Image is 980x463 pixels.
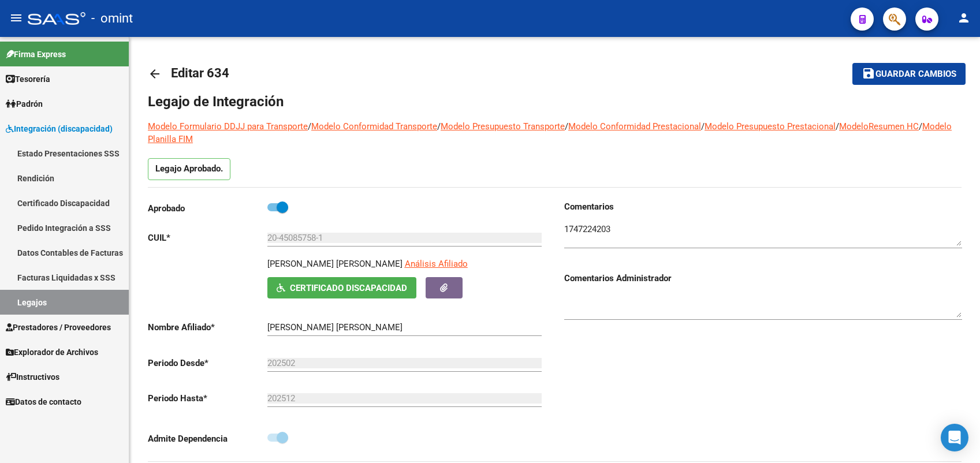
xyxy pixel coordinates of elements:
[852,63,966,84] button: Guardar cambios
[148,392,267,405] p: Periodo Hasta
[564,200,962,213] h3: Comentarios
[405,259,468,269] span: Análisis Afiliado
[171,66,229,80] span: Editar 634
[148,432,267,445] p: Admite Dependencia
[875,69,956,80] span: Guardar cambios
[6,321,111,334] span: Prestadores / Proveedores
[148,67,162,81] mat-icon: arrow_back
[6,98,43,110] span: Padrón
[267,277,416,298] button: Certificado Discapacidad
[705,121,836,132] a: Modelo Presupuesto Prestacional
[148,231,267,244] p: CUIL
[91,6,133,31] span: - omint
[148,357,267,369] p: Periodo Desde
[441,121,565,132] a: Modelo Presupuesto Transporte
[6,346,98,359] span: Explorador de Archivos
[6,48,66,61] span: Firma Express
[839,121,919,132] a: ModeloResumen HC
[148,92,962,111] h1: Legajo de Integración
[564,272,962,285] h3: Comentarios Administrador
[148,321,267,334] p: Nombre Afiliado
[6,73,50,85] span: Tesorería
[148,121,308,132] a: Modelo Formulario DDJJ para Transporte
[148,158,230,180] p: Legajo Aprobado.
[267,257,403,270] p: [PERSON_NAME] [PERSON_NAME]
[290,283,407,293] span: Certificado Discapacidad
[6,122,113,135] span: Integración (discapacidad)
[6,371,59,383] span: Instructivos
[148,202,267,215] p: Aprobado
[568,121,701,132] a: Modelo Conformidad Prestacional
[311,121,437,132] a: Modelo Conformidad Transporte
[9,11,23,25] mat-icon: menu
[957,11,971,25] mat-icon: person
[6,395,81,408] span: Datos de contacto
[941,424,968,451] div: Open Intercom Messenger
[862,66,875,80] mat-icon: save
